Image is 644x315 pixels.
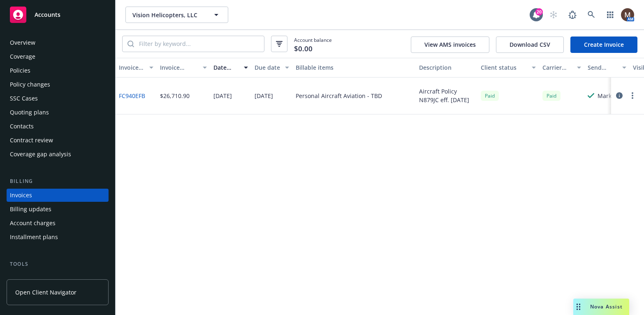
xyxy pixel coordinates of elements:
[7,64,109,77] a: Policies
[10,92,38,105] div: SSC Cases
[296,91,382,100] div: Personal Aircraft Aviation - TBD
[7,217,109,230] a: Account charges
[7,148,109,161] a: Coverage gap analysis
[125,7,228,23] button: Vision Helicopters, LLC
[10,134,53,147] div: Contract review
[119,91,145,100] a: FC940EFB
[584,58,630,78] button: Send result
[15,288,76,297] span: Open Client Navigator
[7,106,109,119] a: Quoting plans
[10,217,56,230] div: Account charges
[7,3,109,26] a: Accounts
[10,64,30,77] div: Policies
[7,260,109,268] div: Tools
[255,91,273,100] div: [DATE]
[255,63,280,72] div: Due date
[10,106,49,119] div: Quoting plans
[7,134,109,147] a: Contract review
[10,78,50,91] div: Policy changes
[251,58,292,78] button: Due date
[10,36,35,49] div: Overview
[10,231,58,244] div: Installment plans
[7,203,109,216] a: Billing updates
[10,50,35,63] div: Coverage
[539,58,584,78] button: Carrier status
[10,203,51,216] div: Billing updates
[7,120,109,133] a: Contacts
[294,43,313,54] span: $0.00
[621,8,634,21] img: photo
[7,92,109,105] a: SSC Cases
[590,303,623,310] span: Nova Assist
[157,58,210,78] button: Invoice amount
[542,91,561,101] div: Paid
[132,11,204,19] span: Vision Helicopters, LLC
[7,78,109,91] a: Policy changes
[481,91,499,101] div: Paid
[7,189,109,202] a: Invoices
[10,189,32,202] div: Invoices
[35,11,60,18] span: Accounts
[411,37,489,53] button: View AMS invoices
[7,36,109,49] a: Overview
[210,58,251,78] button: Date issued
[573,299,584,315] div: Drag to move
[213,91,232,100] div: [DATE]
[419,63,474,72] div: Description
[213,63,239,72] div: Date issued
[542,63,572,72] div: Carrier status
[10,120,34,133] div: Contacts
[496,37,564,53] button: Download CSV
[116,58,157,78] button: Invoice ID
[160,91,190,100] div: $26,710.90
[564,7,581,23] a: Report a Bug
[292,58,416,78] button: Billable items
[10,272,45,285] div: Manage files
[598,91,626,100] div: Marked as sent
[7,50,109,63] a: Coverage
[119,63,144,72] div: Invoice ID
[7,272,109,285] a: Manage files
[127,41,134,47] svg: Search
[588,63,617,72] div: Send result
[583,7,600,23] a: Search
[573,299,629,315] button: Nova Assist
[7,177,109,185] div: Billing
[419,87,474,104] div: Aircraft Policy N879JC eff. [DATE]
[134,36,264,52] input: Filter by keyword...
[535,8,543,16] div: 20
[10,148,71,161] div: Coverage gap analysis
[7,231,109,244] a: Installment plans
[416,58,477,78] button: Description
[481,63,527,72] div: Client status
[160,63,198,72] div: Invoice amount
[296,63,412,72] div: Billable items
[545,7,562,23] a: Start snowing
[602,7,619,23] a: Switch app
[570,37,637,53] a: Create Invoice
[294,37,332,51] span: Account balance
[477,58,539,78] button: Client status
